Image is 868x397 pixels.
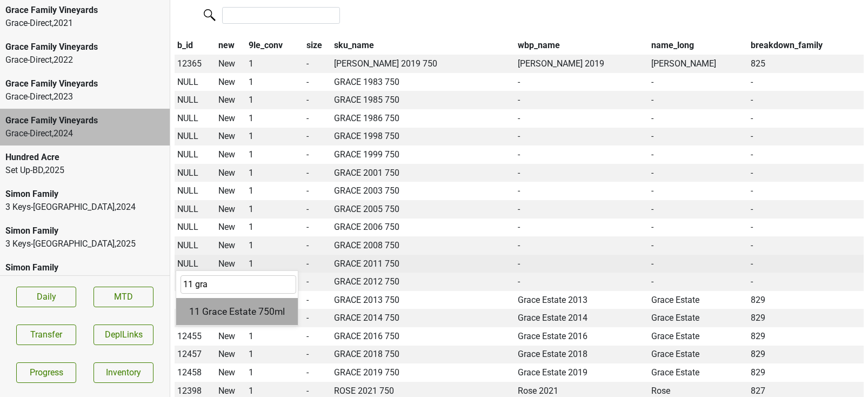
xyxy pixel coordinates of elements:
td: - [749,182,864,200]
td: New [216,363,246,382]
td: GRACE 2019 750 [331,363,515,382]
div: Grace-Direct , 2022 [5,54,164,67]
th: b_id: activate to sort column ascending [175,37,216,55]
td: New [216,255,246,273]
td: GRACE 2018 750 [331,346,515,364]
td: GRACE 2016 750 [331,327,515,346]
div: 3 Keys-SC , 2025 [5,274,164,287]
td: - [749,200,864,219]
span: 12457 [177,349,202,359]
td: - [304,346,331,364]
button: DeplLinks [94,325,153,345]
span: 12458 [177,367,202,378]
td: - [649,145,749,164]
td: New [216,327,246,346]
td: [PERSON_NAME] 2019 750 [331,55,515,73]
td: Grace Estate 2016 [515,327,649,346]
td: - [749,255,864,273]
td: - [749,219,864,237]
td: New [216,91,246,109]
td: - [304,182,331,200]
td: GRACE 2014 750 [331,309,515,327]
td: - [515,109,649,128]
div: Grace Family Vineyards [5,41,164,54]
td: - [304,291,331,309]
td: 1 [246,363,303,382]
td: 829 [749,327,864,346]
td: - [649,109,749,128]
td: - [304,91,331,109]
td: - [304,236,331,255]
td: - [749,236,864,255]
td: - [304,128,331,146]
button: Transfer [16,325,76,345]
td: - [649,236,749,255]
td: New [216,73,246,91]
td: - [649,182,749,200]
td: 1 [246,200,303,219]
td: GRACE 2003 750 [331,182,515,200]
div: Simon Family [5,261,164,274]
td: GRACE 2013 750 [331,291,515,309]
td: GRACE 1999 750 [331,145,515,164]
td: Grace Estate 2018 [515,346,649,364]
span: 12455 [177,331,202,341]
span: NULL [177,149,198,160]
td: 829 [749,363,864,382]
td: New [216,346,246,364]
td: 1 [246,55,303,73]
a: Inventory [94,362,153,383]
a: Daily [16,287,76,307]
td: - [749,91,864,109]
td: - [304,164,331,182]
div: Simon Family [5,188,164,201]
th: size: activate to sort column ascending [304,37,331,55]
td: Grace Estate [649,327,749,346]
td: - [304,55,331,73]
td: - [515,219,649,237]
div: 11 Grace Estate 750ml [176,298,298,326]
span: NULL [177,95,198,105]
td: Grace Estate [649,309,749,327]
div: Grace Family Vineyards [5,4,164,17]
td: - [749,164,864,182]
td: 829 [749,309,864,327]
div: Grace-Direct , 2024 [5,127,164,140]
td: [PERSON_NAME] 2019 [515,55,649,73]
td: - [304,273,331,291]
td: - [304,327,331,346]
td: - [304,363,331,382]
td: Grace Estate [649,346,749,364]
td: Grace Estate 2013 [515,291,649,309]
td: - [749,109,864,128]
td: 829 [749,291,864,309]
th: name_long: activate to sort column ascending [649,37,749,55]
td: 1 [246,346,303,364]
input: Search... [181,275,296,294]
span: 12365 [177,58,202,69]
a: Progress [16,362,76,383]
td: - [749,145,864,164]
span: NULL [177,186,198,196]
div: Grace Family Vineyards [5,77,164,90]
td: New [216,182,246,200]
td: - [515,73,649,91]
td: 1 [246,182,303,200]
td: GRACE 2005 750 [331,200,515,219]
td: New [216,55,246,73]
td: GRACE 2011 750 [331,255,515,273]
td: 1 [246,109,303,128]
td: - [515,182,649,200]
th: sku_name: activate to sort column descending [331,37,515,55]
td: - [649,128,749,146]
td: 1 [246,73,303,91]
td: - [304,255,331,273]
td: - [649,200,749,219]
td: New [216,164,246,182]
th: new: activate to sort column ascending [216,37,246,55]
td: Grace Estate 2014 [515,309,649,327]
div: Simon Family [5,224,164,237]
span: NULL [177,240,198,250]
td: 1 [246,164,303,182]
span: NULL [177,77,198,87]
